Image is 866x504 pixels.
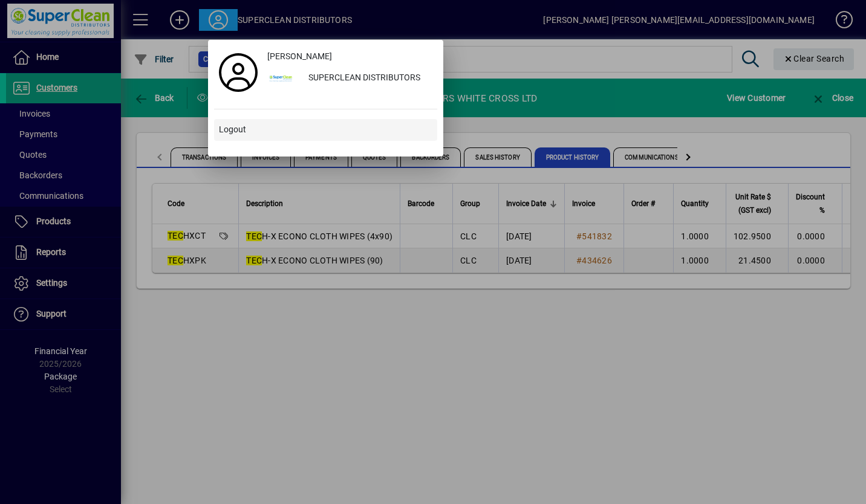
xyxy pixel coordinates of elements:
[262,46,437,68] a: [PERSON_NAME]
[262,68,437,89] button: SUPERCLEAN DISTRIBUTORS
[299,68,437,89] div: SUPERCLEAN DISTRIBUTORS
[214,119,437,141] button: Logout
[214,62,262,83] a: Profile
[219,123,246,136] span: Logout
[267,50,332,63] span: [PERSON_NAME]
